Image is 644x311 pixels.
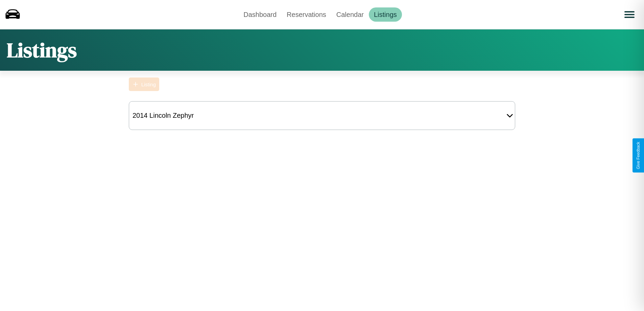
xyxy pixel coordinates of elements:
[636,142,641,169] div: Give Feedback
[129,77,159,91] button: Listing
[129,108,197,123] div: 2014 Lincoln Zephyr
[369,7,402,22] a: Listings
[141,82,156,87] div: Listing
[282,7,331,22] a: Reservations
[7,36,77,64] h1: Listings
[238,7,282,22] a: Dashboard
[620,5,639,24] button: Open menu
[331,7,369,22] a: Calendar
